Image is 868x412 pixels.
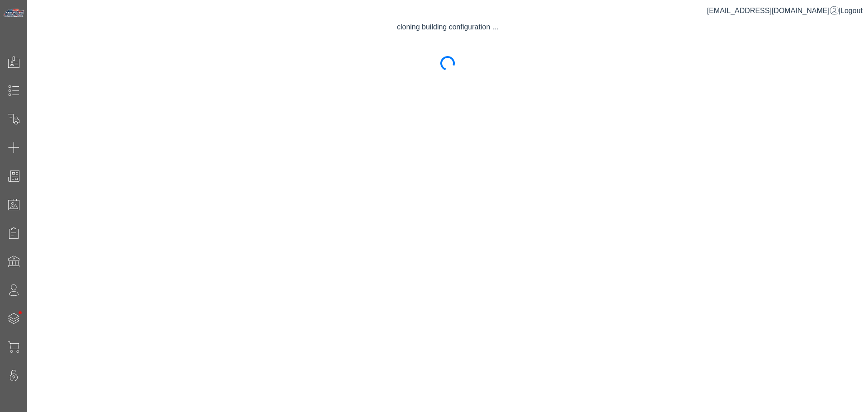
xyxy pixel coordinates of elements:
[840,7,863,14] span: Logout
[3,8,25,18] img: Metals Direct Inc Logo
[9,298,32,327] span: •
[27,22,868,33] div: cloning building configuration ...
[707,5,863,16] div: |
[707,7,839,14] a: [EMAIL_ADDRESS][DOMAIN_NAME]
